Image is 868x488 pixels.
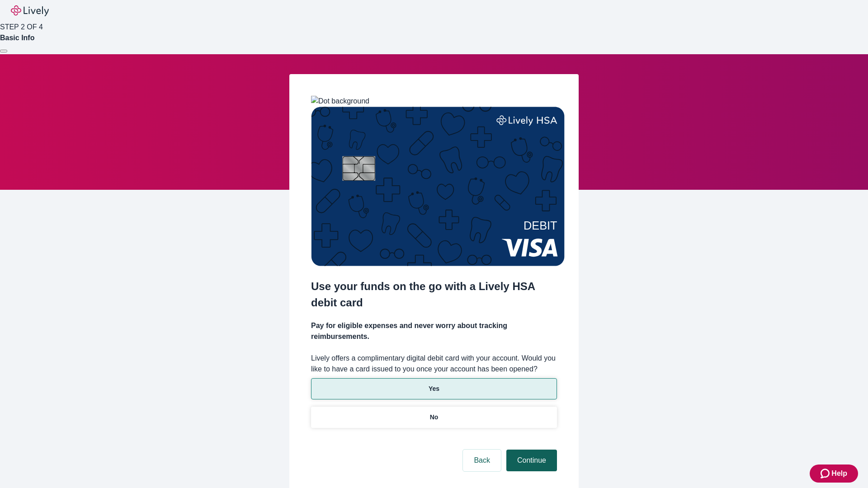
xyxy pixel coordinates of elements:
[831,468,847,479] span: Help
[821,468,831,479] svg: Zendesk support icon
[311,107,565,266] img: Debit card
[311,353,557,375] label: Lively offers a complimentary digital debit card with your account. Would you like to have a card...
[506,450,557,471] button: Continue
[11,5,49,16] img: Lively
[463,450,501,471] button: Back
[429,384,439,394] p: Yes
[430,413,439,422] p: No
[311,278,557,311] h2: Use your funds on the go with a Lively HSA debit card
[810,465,858,483] button: Zendesk support iconHelp
[311,378,557,399] button: Yes
[311,407,557,428] button: No
[311,96,369,107] img: Dot background
[311,320,557,342] h4: Pay for eligible expenses and never worry about tracking reimbursements.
